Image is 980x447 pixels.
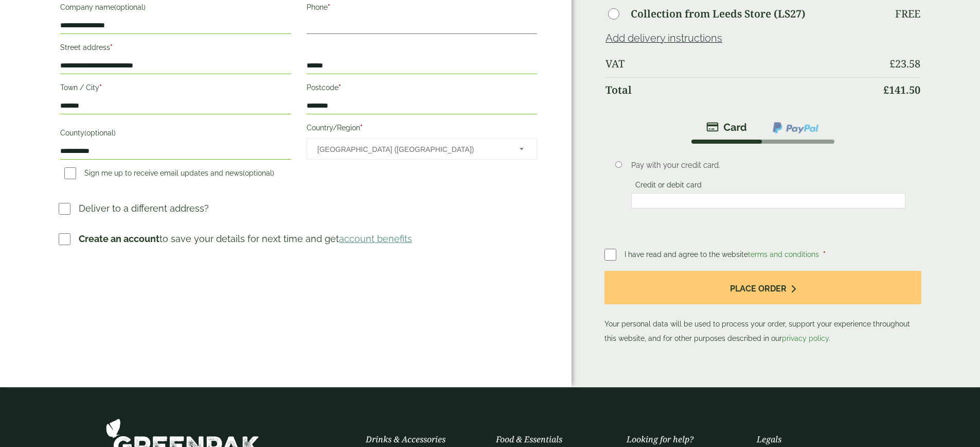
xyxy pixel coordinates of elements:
[79,233,159,244] strong: Create an account
[243,169,274,177] span: (optional)
[60,80,291,98] label: Town / City
[60,126,291,143] label: County
[889,57,895,71] span: £
[772,121,819,134] img: ppcp-gateway.png
[706,121,747,133] img: stripe.png
[114,3,146,11] span: (optional)
[889,57,920,71] bdi: 23.58
[823,250,826,259] abbr: required
[625,250,821,259] span: I have read and agree to the website
[631,181,706,192] label: Credit or debit card
[339,233,412,244] a: account benefits
[895,8,920,20] p: Free
[605,77,876,102] th: Total
[883,83,920,97] bdi: 141.50
[307,121,537,138] label: Country/Region
[338,83,341,92] abbr: required
[360,124,363,132] abbr: required
[605,32,722,44] a: Add delivery instructions
[307,80,537,98] label: Postcode
[60,169,278,180] label: Sign me up to receive email updates and news
[79,201,209,215] p: Deliver to a different address?
[307,138,537,160] span: Country/Region
[631,160,905,171] p: Pay with your credit card.
[328,3,330,11] abbr: required
[317,139,506,160] span: United Kingdom (UK)
[84,129,116,137] span: (optional)
[60,40,291,58] label: Street address
[110,43,113,51] abbr: required
[748,250,819,259] a: terms and conditions
[631,9,806,19] label: Collection from Leeds Store (LS27)
[782,334,829,342] a: privacy policy
[79,232,412,246] p: to save your details for next time and get
[605,51,876,76] th: VAT
[604,271,921,346] p: Your personal data will be used to process your order, support your experience throughout this we...
[634,196,902,205] iframe: Secure card payment input frame
[604,271,921,304] button: Place order
[99,83,102,92] abbr: required
[883,83,889,97] span: £
[64,167,76,179] input: Sign me up to receive email updates and news(optional)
